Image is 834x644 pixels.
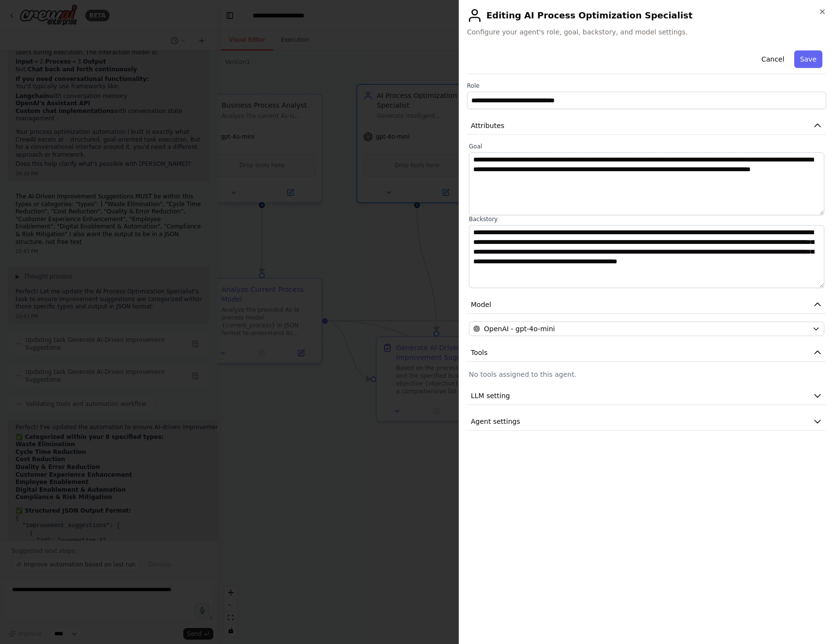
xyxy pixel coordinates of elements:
span: Model [471,300,491,309]
button: Tools [467,344,826,362]
label: Goal [469,143,824,150]
h2: Editing AI Process Optimization Specialist [467,8,826,23]
button: LLM setting [467,387,826,405]
span: Agent settings [471,417,520,426]
p: No tools assigned to this agent. [469,370,824,379]
label: Role [467,82,826,90]
button: Agent settings [467,413,826,431]
button: Cancel [755,50,790,68]
label: Backstory [469,215,824,223]
span: Attributes [471,121,504,130]
button: Save [794,50,822,68]
button: Model [467,296,826,314]
span: Configure your agent's role, goal, backstory, and model settings. [467,27,826,37]
span: OpenAI - gpt-4o-mini [484,324,555,334]
span: LLM setting [471,391,510,401]
span: Tools [471,348,488,357]
button: Attributes [467,117,826,135]
button: OpenAI - gpt-4o-mini [469,322,824,336]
